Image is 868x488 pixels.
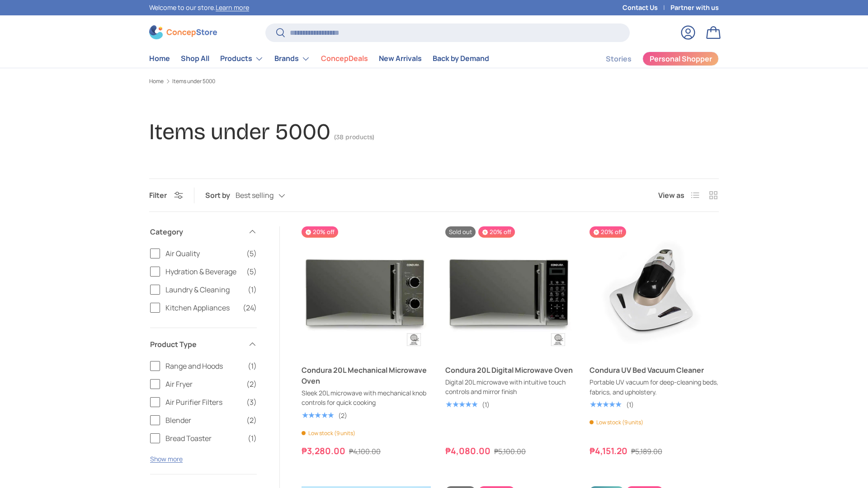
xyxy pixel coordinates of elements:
a: Home [149,50,170,67]
a: Stories [606,50,632,68]
span: Air Purifier Filters [165,397,241,408]
img: ConcepStore [149,25,217,39]
a: Condura 20L Digital Microwave Oven [445,365,575,375]
a: Home [149,79,164,84]
nav: Secondary [584,50,719,68]
a: Learn more [216,3,249,12]
span: (2) [246,415,257,426]
span: 20% off [478,226,515,238]
a: ConcepDeals [321,50,368,67]
a: Personal Shopper [642,52,719,66]
span: Air Fryer [165,379,241,389]
span: Personal Shopper [650,55,712,62]
span: (1) [248,433,257,444]
a: Condura UV Bed Vacuum Cleaner [590,365,719,375]
span: Sold out [445,226,476,238]
span: (5) [246,248,257,259]
button: Filter [149,190,183,200]
nav: Primary [149,50,489,68]
span: (38 products) [334,133,374,141]
span: (5) [246,266,257,277]
a: Condura 20L Mechanical Microwave Oven [302,226,431,356]
span: View as [658,190,684,201]
a: Products [220,50,264,68]
a: Condura 20L Mechanical Microwave Oven [302,365,431,386]
span: (1) [248,284,257,295]
span: Hydration & Beverage [165,266,241,277]
span: Category [150,226,242,237]
span: (2) [246,379,257,389]
span: (1) [248,361,257,371]
button: Best selling [236,188,303,204]
a: Items under 5000 [172,79,215,84]
span: (24) [243,302,257,313]
span: Laundry & Cleaning [165,284,242,295]
a: Shop All [181,50,209,67]
span: Air Quality [165,248,241,259]
span: Bread Toaster [165,433,242,444]
span: Product Type [150,339,242,350]
h1: Items under 5000 [149,118,330,145]
p: Welcome to our store. [149,3,249,13]
nav: Breadcrumbs [149,77,719,85]
label: Sort by [205,190,236,201]
summary: Brands [269,50,316,68]
span: Kitchen Appliances [165,302,237,313]
button: Show more [150,455,183,463]
span: (3) [246,397,257,408]
a: Brands [274,50,310,68]
summary: Product Type [150,328,257,361]
span: 20% off [590,226,626,238]
a: Partner with us [670,3,719,13]
a: Condura 20L Digital Microwave Oven [445,226,575,356]
summary: Category [150,216,257,248]
span: Filter [149,190,167,200]
span: Blender [165,415,241,426]
span: 20% off [302,226,338,238]
summary: Products [215,50,269,68]
a: New Arrivals [379,50,422,67]
span: Range and Hoods [165,361,242,371]
a: Condura UV Bed Vacuum Cleaner [590,226,719,356]
a: Contact Us [623,3,670,13]
a: Back by Demand [433,50,489,67]
span: Best selling [236,191,274,200]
